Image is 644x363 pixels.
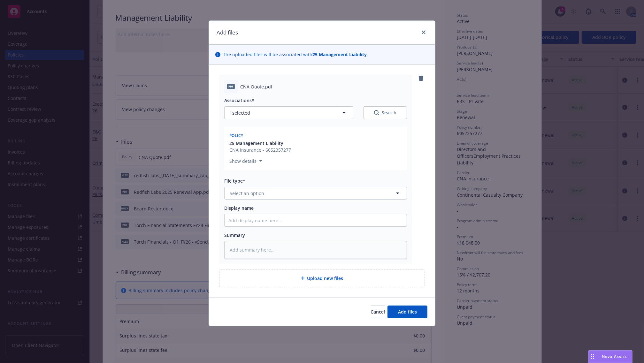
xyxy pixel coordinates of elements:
[589,351,597,363] div: Drag to move
[229,147,291,153] span: CNA Insurance - 6052357277
[602,354,627,359] span: Nova Assist
[227,157,265,165] button: Show details
[224,187,407,200] button: Select an option
[224,178,245,184] span: File type*
[230,190,264,197] span: Select an option
[224,205,254,211] span: Display name
[225,214,407,226] input: Add display name here...
[588,350,632,363] button: Nova Assist
[224,232,245,238] span: Summary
